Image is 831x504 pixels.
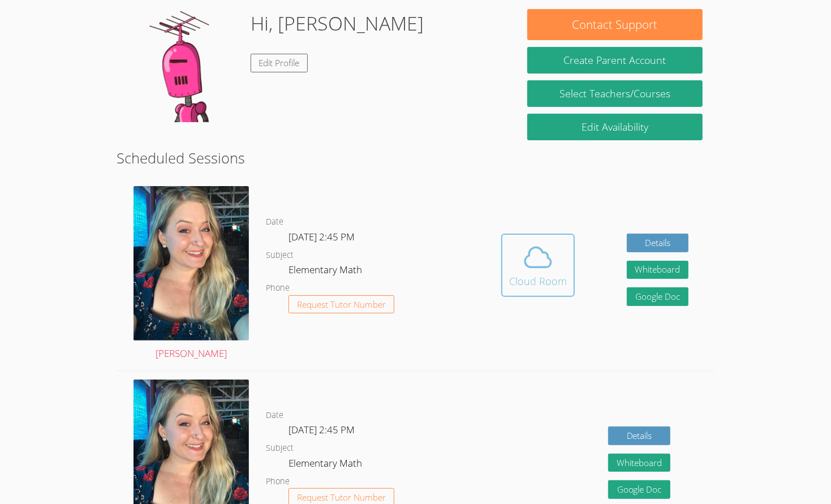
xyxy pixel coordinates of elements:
dt: Phone [266,475,290,489]
span: Request Tutor Number [297,493,386,502]
dt: Date [266,215,283,229]
a: Details [627,234,689,252]
dt: Phone [266,281,290,295]
button: Create Parent Account [527,47,703,74]
a: [PERSON_NAME] [134,186,249,361]
dd: Elementary Math [289,455,364,475]
img: default.png [128,9,242,122]
dt: Subject [266,248,294,262]
button: Request Tutor Number [289,295,394,314]
div: Cloud Room [509,273,567,289]
dt: Date [266,408,283,423]
a: Details [608,427,670,445]
dt: Subject [266,441,294,455]
img: avatar.png [134,186,249,341]
a: Google Doc [627,287,689,306]
button: Whiteboard [627,261,689,279]
button: Cloud Room [501,234,575,297]
h2: Scheduled Sessions [117,147,715,169]
a: Edit Profile [251,54,308,72]
span: [DATE] 2:45 PM [289,230,355,243]
a: Google Doc [608,480,670,499]
span: Request Tutor Number [297,300,386,309]
span: [DATE] 2:45 PM [289,423,355,436]
h1: Hi, [PERSON_NAME] [251,9,424,38]
button: Contact Support [527,9,703,40]
dd: Elementary Math [289,262,364,281]
a: Select Teachers/Courses [527,80,703,107]
button: Whiteboard [608,454,670,472]
a: Edit Availability [527,114,703,140]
